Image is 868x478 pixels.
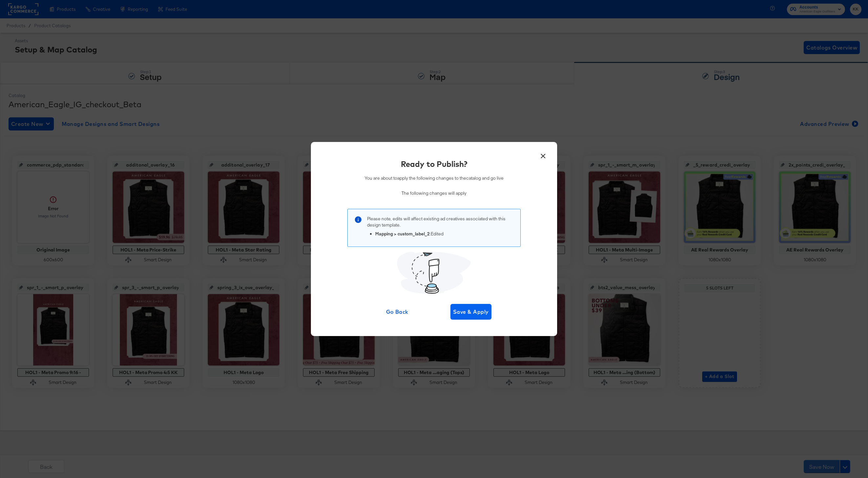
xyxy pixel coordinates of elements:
button: Save & Apply [450,304,491,320]
strong: Mapping > custom_label_2 [375,231,430,237]
span: Go Back [380,307,415,316]
p: You are about to apply the following changes to the catalog and go live [365,175,504,181]
button: × [537,149,549,160]
div: Ready to Publish? [401,158,467,169]
p: Please note, edits will affect existing ad creatives associated with this design template . [367,216,514,228]
li: : Edited [375,231,514,237]
button: Go Back [377,304,418,320]
p: The following changes will apply [365,190,504,196]
span: Save & Apply [453,307,489,316]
